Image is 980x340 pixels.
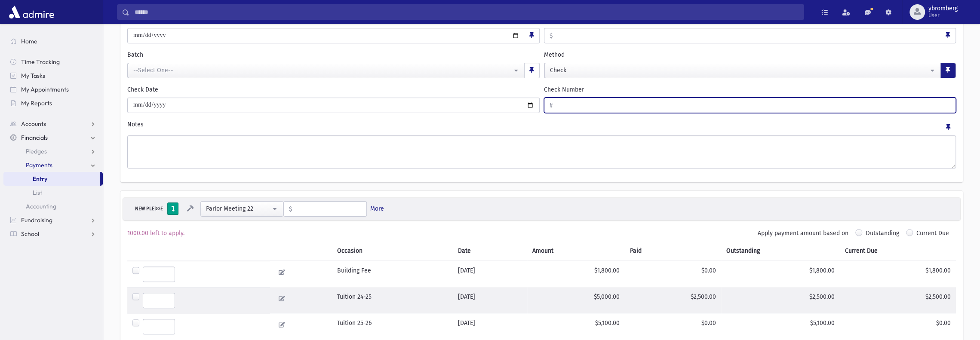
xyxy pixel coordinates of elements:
[128,63,525,78] button: --Select One--
[625,241,721,261] th: Paid
[721,241,840,261] th: Outstanding
[21,230,39,238] span: School
[3,213,103,227] a: Fundraising
[3,96,103,110] a: My Reports
[758,229,848,238] label: Apply payment amount based on
[3,172,100,186] a: Entry
[527,260,625,287] td: $1,800.00
[840,260,956,287] td: $1,800.00
[3,117,103,131] a: Accounts
[26,161,52,169] span: Payments
[866,229,899,241] label: Outstanding
[721,287,840,313] td: $2,500.00
[840,287,956,313] td: $2,500.00
[453,287,527,313] td: [DATE]
[21,216,52,224] span: Fundraising
[453,241,527,261] th: Date
[544,63,941,78] button: Check
[21,58,60,66] span: Time Tracking
[332,241,453,261] th: Occasion
[332,260,453,287] td: Building Fee
[3,83,103,96] a: My Appointments
[370,204,384,213] a: More
[127,50,143,59] label: Batch
[544,98,553,113] span: #
[33,189,42,196] span: List
[132,205,166,213] div: NEW PLEDGE
[21,99,52,107] span: My Reports
[916,229,949,241] label: Current Due
[3,227,103,241] a: School
[21,134,48,141] span: Financials
[3,158,103,172] a: Payments
[332,313,453,340] td: Tuition 25-26
[453,260,527,287] td: [DATE]
[21,86,69,93] span: My Appointments
[3,55,103,69] a: Time Tracking
[7,3,56,21] img: AdmirePro
[527,313,625,340] td: $5,100.00
[21,72,45,80] span: My Tasks
[721,313,840,340] td: $5,100.00
[3,186,103,199] a: List
[127,229,184,238] label: 1000.00 left to apply.
[3,69,103,83] a: My Tasks
[527,241,625,261] th: Amount
[625,287,721,313] td: $2,500.00
[840,241,956,261] th: Current Due
[3,199,103,213] a: Accounting
[453,313,527,340] td: [DATE]
[721,260,840,287] td: $1,800.00
[550,66,929,75] div: Check
[127,85,158,94] label: Check Date
[206,204,271,213] div: Parlor Meeting 22
[26,147,47,155] span: Pledges
[544,50,565,59] label: Method
[625,260,721,287] td: $0.00
[625,313,721,340] td: $0.00
[840,313,956,340] td: $0.00
[284,202,292,217] span: $
[928,5,958,12] span: ybromberg
[3,144,103,158] a: Pledges
[26,202,56,210] span: Accounting
[3,131,103,144] a: Financials
[544,28,553,44] span: $
[332,287,453,313] td: Tuition 24-25
[21,37,37,45] span: Home
[928,12,958,19] span: User
[21,120,46,128] span: Accounts
[127,120,144,132] label: Notes
[200,201,283,217] button: Parlor Meeting 22
[544,85,584,94] label: Check Number
[129,4,804,20] input: Search
[33,175,47,183] span: Entry
[133,66,512,75] div: --Select One--
[527,287,625,313] td: $5,000.00
[3,34,103,48] a: Home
